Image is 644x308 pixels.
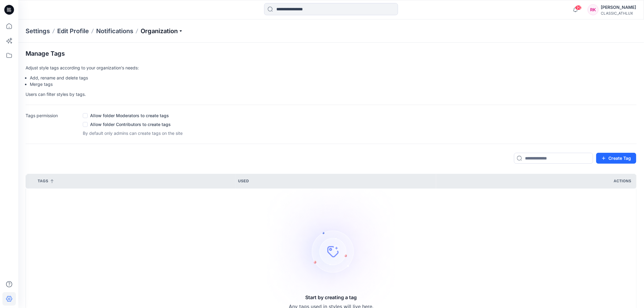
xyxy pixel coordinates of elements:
h4: Manage Tags [26,50,637,57]
p: Allow folder Moderators to create tags [90,112,169,119]
a: Notifications [96,27,133,35]
a: Edit Profile [57,27,89,35]
p: Tags permission [26,112,80,136]
div: RK [588,4,599,15]
p: Adjust style tags according to your organization's needs: [26,65,637,71]
p: By default only admins can create tags on the site [83,130,183,136]
p: Used [238,178,249,184]
div: CLASSIC_ATHLUX [601,11,636,16]
p: Add, rename and delete tags [30,75,637,81]
p: Allow folder Contributors to create tags [90,121,171,128]
p: Merge tags [30,81,637,87]
span: 90 [575,5,582,10]
p: Settings [26,27,50,35]
p: Actions [614,178,632,184]
p: Tags [38,178,48,184]
div: [PERSON_NAME] [601,4,636,11]
p: Users can filter styles by tags. [26,91,637,97]
button: Create Tag [596,153,636,164]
